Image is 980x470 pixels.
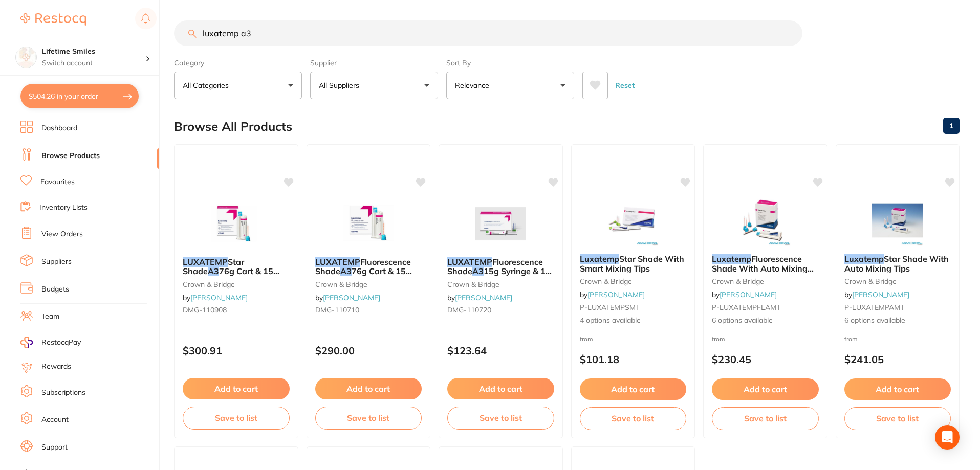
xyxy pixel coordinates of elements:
[712,316,819,326] span: 6 options available
[712,303,780,312] span: P-LUXATEMPFLAMT
[315,266,412,285] span: 76g Cart & 15 Mixing Tips
[844,277,951,285] small: crown & bridge
[20,13,86,26] img: Restocq Logo
[183,257,290,276] b: LUXATEMP Star Shade A3 76g Cart & 15 Auto Mix Tips
[712,290,777,299] span: by
[580,254,619,264] em: Luxatemp
[310,72,438,99] button: All Suppliers
[41,229,83,239] a: View Orders
[844,378,951,400] button: Add to cart
[315,257,360,267] em: LUXATEMP
[41,362,71,372] a: Rewards
[41,257,72,267] a: Suppliers
[712,378,819,400] button: Add to cart
[447,305,491,315] span: DMG-110720
[712,254,751,264] em: Luxatemp
[319,80,363,91] p: All Suppliers
[183,257,244,276] span: Star Shade
[183,293,248,302] span: by
[174,120,292,134] h2: Browse All Products
[41,338,81,348] span: RestocqPay
[455,80,493,91] p: Relevance
[580,254,687,273] b: Luxatemp Star Shade With Smart Mixing Tips
[712,353,819,365] p: $230.45
[844,316,951,326] span: 6 options available
[580,335,593,343] span: from
[712,254,819,273] b: Luxatemp Fluorescence Shade With Auto Mixing Tips
[447,345,554,356] p: $123.64
[580,353,687,365] p: $101.18
[315,257,411,276] span: Fluorescence Shade
[315,257,422,276] b: LUXATEMP Fluorescence Shade A3 76g Cart & 15 Mixing Tips
[844,254,951,273] b: Luxatemp Star Shade With Auto Mixing Tips
[446,58,574,68] label: Sort By
[580,378,687,400] button: Add to cart
[310,58,438,68] label: Supplier
[183,305,227,315] span: DMG-110908
[580,290,645,299] span: by
[612,72,638,99] button: Reset
[42,47,145,57] h4: Lifetime Smiles
[203,198,269,249] img: LUXATEMP Star Shade A3 76g Cart & 15 Auto Mix Tips
[455,293,512,302] a: [PERSON_NAME]
[580,254,684,273] span: Star Shade With Smart Mixing Tips
[183,407,290,429] button: Save to list
[41,442,68,453] a: Support
[315,280,422,288] small: crown & bridge
[712,407,819,430] button: Save to list
[467,198,534,249] img: LUXATEMP Fluorescence Shade A3 15g Syringe & 10 Smart Mix tip
[315,305,359,315] span: DMG-110710
[844,353,951,365] p: $241.05
[183,345,290,356] p: $300.91
[712,254,814,283] span: Fluorescence Shade With Auto Mixing Tips
[580,277,687,285] small: crown & bridge
[864,195,931,246] img: Luxatemp Star Shade With Auto Mixing Tips
[20,84,139,108] button: $504.26 in your order
[315,378,422,399] button: Add to cart
[41,388,85,398] a: Subscriptions
[943,116,960,136] a: 1
[580,407,687,430] button: Save to list
[41,311,59,322] a: Team
[844,254,949,273] span: Star Shade With Auto Mixing Tips
[315,407,422,429] button: Save to list
[844,335,858,343] span: from
[447,257,543,276] span: Fluorescence Shade
[41,151,100,161] a: Browse Products
[712,277,819,285] small: crown & bridge
[183,257,228,267] em: LUXATEMP
[41,415,69,425] a: Account
[587,290,645,299] a: [PERSON_NAME]
[323,293,380,302] a: [PERSON_NAME]
[447,407,554,429] button: Save to list
[20,337,81,348] a: RestocqPay
[712,335,725,343] span: from
[208,266,219,276] em: A3
[183,80,233,91] p: All Categories
[174,72,302,99] button: All Categories
[183,266,279,285] span: 76g Cart & 15 Auto Mix Tips
[174,58,302,68] label: Category
[935,425,960,450] div: Open Intercom Messenger
[580,316,687,326] span: 4 options available
[472,266,484,276] em: A3
[41,123,77,133] a: Dashboard
[315,293,380,302] span: by
[335,198,402,249] img: LUXATEMP Fluorescence Shade A3 76g Cart & 15 Mixing Tips
[41,284,69,295] a: Budgets
[600,195,666,246] img: Luxatemp Star Shade With Smart Mixing Tips
[39,203,88,213] a: Inventory Lists
[447,378,554,399] button: Add to cart
[580,303,640,312] span: P-LUXATEMPSMT
[732,195,798,246] img: Luxatemp Fluorescence Shade With Auto Mixing Tips
[20,337,33,348] img: RestocqPay
[447,257,492,267] em: LUXATEMP
[852,290,909,299] a: [PERSON_NAME]
[844,407,951,430] button: Save to list
[183,378,290,399] button: Add to cart
[190,293,248,302] a: [PERSON_NAME]
[340,266,352,276] em: A3
[315,345,422,356] p: $290.00
[447,266,552,285] span: 15g Syringe & 10 Smart Mix tip
[447,293,512,302] span: by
